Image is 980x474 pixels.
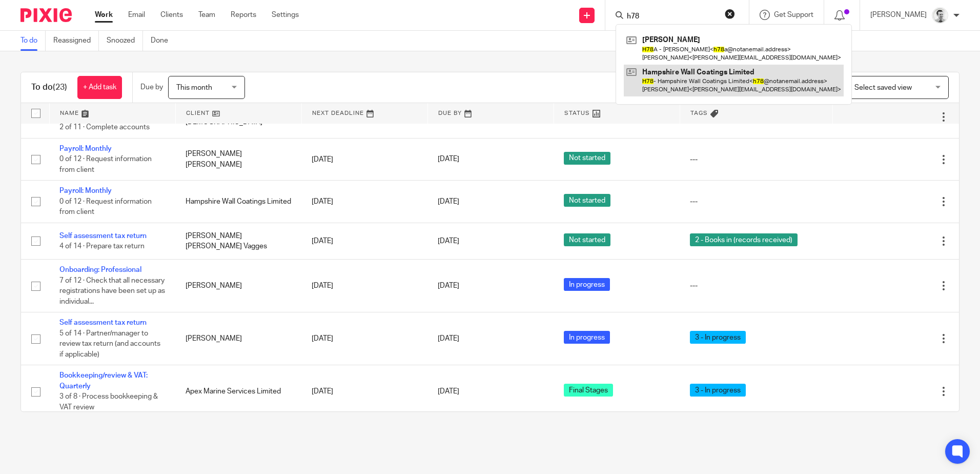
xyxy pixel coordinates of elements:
[59,124,150,131] span: 2 of 11 · Complete accounts
[59,187,112,194] a: Payroll: Monthly
[175,181,301,223] td: Hampshire Wall Coatings Limited
[870,10,927,20] p: [PERSON_NAME]
[301,365,427,418] td: [DATE]
[59,243,145,250] span: 4 of 14 · Prepare tax return
[564,233,610,246] span: Not started
[77,76,122,99] a: + Add task
[564,278,610,291] span: In progress
[301,139,427,181] td: [DATE]
[53,31,99,51] a: Reassigned
[725,9,735,19] button: Clear
[59,330,160,358] span: 5 of 14 · Partner/manager to review tax return (and accounts if applicable)
[95,10,113,20] a: Work
[21,8,72,22] img: Pixie
[231,10,256,20] a: Reports
[564,152,610,165] span: Not started
[301,181,427,223] td: [DATE]
[690,110,708,116] span: Tags
[854,84,912,91] span: Select saved view
[175,260,301,312] td: [PERSON_NAME]
[690,281,823,291] div: ---
[438,198,459,205] span: [DATE]
[59,266,141,273] a: Onboarding: Professional
[564,331,610,344] span: In progress
[175,139,301,181] td: [PERSON_NAME] [PERSON_NAME]
[690,196,823,207] div: ---
[301,223,427,259] td: [DATE]
[175,365,301,418] td: Apex Marine Services Limited
[59,393,158,411] span: 3 of 8 · Process bookkeeping & VAT review
[175,312,301,365] td: [PERSON_NAME]
[564,194,610,207] span: Not started
[438,238,459,245] span: [DATE]
[564,384,613,397] span: Final Stages
[690,331,746,344] span: 3 - In progress
[198,10,215,20] a: Team
[932,7,948,24] img: Andy_2025.jpg
[59,319,147,326] a: Self assessment tax return
[438,335,459,342] span: [DATE]
[31,82,67,93] h1: To do
[690,233,798,246] span: 2 - Books in (records received)
[774,11,813,18] span: Get Support
[176,84,212,91] span: This month
[690,154,823,165] div: ---
[438,388,459,395] span: [DATE]
[151,31,176,51] a: Done
[690,384,746,397] span: 3 - In progress
[438,156,459,163] span: [DATE]
[59,145,112,152] a: Payroll: Monthly
[59,372,148,389] a: Bookkeeping/review & VAT: Quarterly
[59,198,152,216] span: 0 of 12 · Request information from client
[626,12,718,22] input: Search
[59,232,147,240] a: Self assessment tax return
[59,156,152,174] span: 0 of 12 · Request information from client
[301,260,427,312] td: [DATE]
[53,83,67,91] span: (23)
[21,31,46,51] a: To do
[272,10,299,20] a: Settings
[301,312,427,365] td: [DATE]
[128,10,145,20] a: Email
[107,31,143,51] a: Snoozed
[59,277,165,305] span: 7 of 12 · Check that all necessary registrations have been set up as individual...
[175,223,301,259] td: [PERSON_NAME] [PERSON_NAME] Vagges
[438,282,459,289] span: [DATE]
[140,82,163,92] p: Due by
[160,10,183,20] a: Clients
